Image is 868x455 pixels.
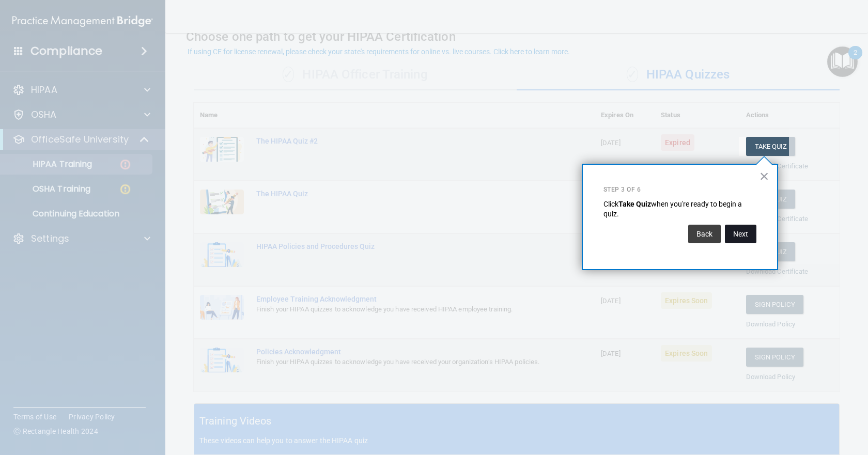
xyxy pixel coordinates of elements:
[688,225,721,243] button: Back
[689,382,856,423] iframe: Drift Widget Chat Controller
[603,185,756,194] p: Step 3 of 6
[760,168,769,184] button: Close
[725,225,756,243] button: Next
[618,200,651,208] strong: Take Quiz
[603,200,743,218] span: when you're ready to begin a quiz.
[746,137,796,156] button: Take Quiz
[603,200,618,208] span: Click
